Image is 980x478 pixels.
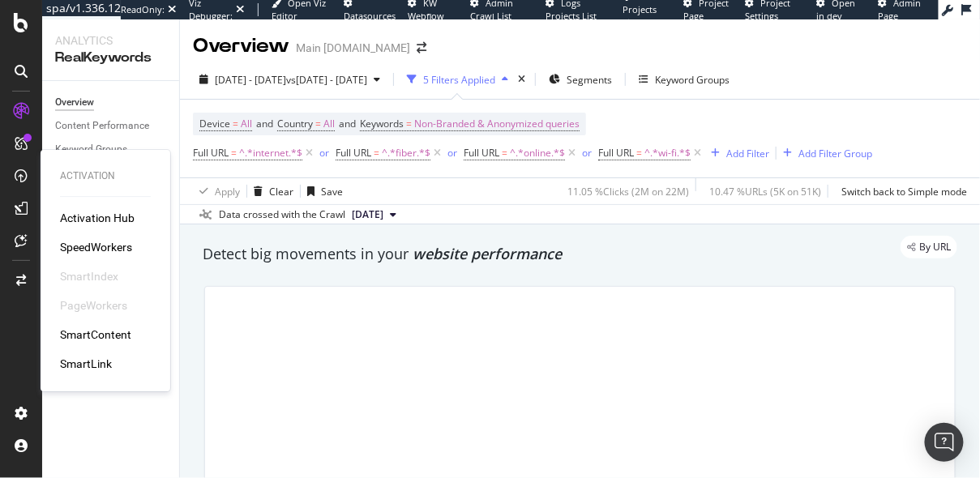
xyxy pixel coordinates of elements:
[704,143,769,163] button: Add Filter
[231,146,237,160] span: =
[60,297,127,314] div: PageWorkers
[464,146,499,160] span: Full URL
[215,73,286,87] span: [DATE] - [DATE]
[655,73,730,87] div: Keyword Groups
[55,49,166,67] div: RealKeywords
[60,239,132,255] a: SpeedWorkers
[447,145,457,160] button: or
[382,142,430,164] span: ^.*fiber.*$
[55,117,168,134] a: Content Performance
[193,178,240,204] button: Apply
[60,169,151,183] div: Activation
[55,94,168,111] a: Overview
[400,66,515,92] button: 5 Filters Applied
[55,32,166,49] div: Analytics
[193,146,229,160] span: Full URL
[60,356,112,372] a: SmartLink
[319,146,329,160] div: or
[323,113,335,135] span: All
[709,185,821,198] div: 10.47 % URLs ( 5K on 51K )
[901,236,957,258] div: legacy label
[447,146,457,160] div: or
[798,147,872,160] div: Add Filter Group
[55,141,168,158] a: Keyword Groups
[55,141,127,158] div: Keyword Groups
[296,40,410,56] div: Main [DOMAIN_NAME]
[423,73,495,87] div: 5 Filters Applied
[315,117,321,130] span: =
[644,142,691,164] span: ^.*wi-fi.*$
[567,185,689,198] div: 11.05 % Clicks ( 2M on 22M )
[542,66,618,92] button: Segments
[632,66,736,92] button: Keyword Groups
[345,205,403,224] button: [DATE]
[321,185,343,198] div: Save
[55,94,94,111] div: Overview
[301,178,343,204] button: Save
[352,207,383,222] span: 2025 Aug. 3rd
[247,178,293,204] button: Clear
[339,117,356,130] span: and
[55,117,149,134] div: Content Performance
[582,146,592,160] div: or
[215,185,240,198] div: Apply
[344,10,396,22] span: Datasources
[286,73,367,87] span: vs [DATE] - [DATE]
[233,117,238,130] span: =
[414,113,580,135] span: Non-Branded & Anonymized queries
[219,207,345,222] div: Data crossed with the Crawl
[60,268,118,284] div: SmartIndex
[502,146,507,160] span: =
[60,326,131,343] a: SmartContent
[567,73,612,87] span: Segments
[515,71,529,87] div: times
[60,210,135,226] a: Activation Hub
[193,32,289,60] div: Overview
[269,185,293,198] div: Clear
[336,146,371,160] span: Full URL
[193,66,387,92] button: [DATE] - [DATE]vs[DATE] - [DATE]
[319,145,329,160] button: or
[726,147,769,160] div: Add Filter
[417,42,426,53] div: arrow-right-arrow-left
[374,146,379,160] span: =
[277,117,313,130] span: Country
[241,113,252,135] span: All
[623,3,657,28] span: Projects List
[199,117,230,130] span: Device
[256,117,273,130] span: and
[598,146,634,160] span: Full URL
[582,145,592,160] button: or
[510,142,565,164] span: ^.*online.*$
[919,242,951,252] span: By URL
[239,142,302,164] span: ^.*internet.*$
[636,146,642,160] span: =
[121,3,165,16] div: ReadOnly:
[835,178,967,204] button: Switch back to Simple mode
[406,117,412,130] span: =
[925,423,964,462] div: Open Intercom Messenger
[841,185,967,198] div: Switch back to Simple mode
[360,117,404,130] span: Keywords
[777,143,872,163] button: Add Filter Group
